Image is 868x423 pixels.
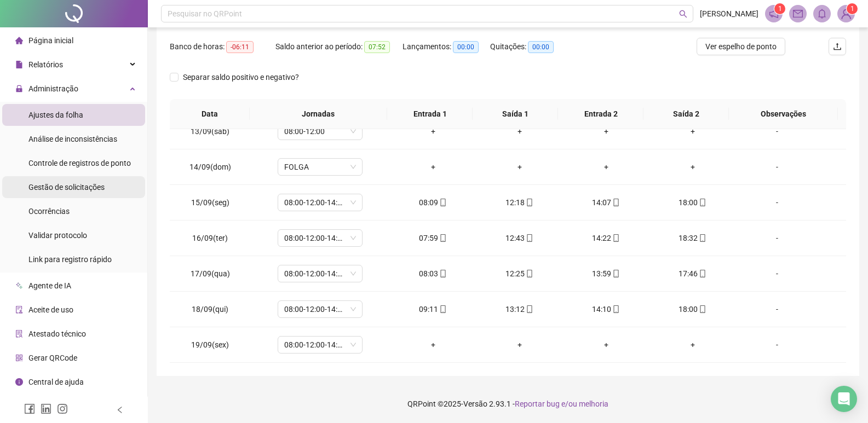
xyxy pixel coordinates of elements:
[485,303,554,315] div: 13:12
[226,41,254,53] span: -06:11
[611,305,620,313] span: mobile
[572,232,641,244] div: 14:22
[403,40,490,53] div: Lançamentos:
[774,3,785,14] sup: 1
[284,265,356,282] span: 08:00-12:00-14:00-18:00
[191,269,230,278] span: 17/09(qua)
[28,111,83,119] span: Ajustes da folha
[525,270,533,277] span: mobile
[698,199,706,206] span: mobile
[24,403,35,414] span: facebook
[611,234,620,242] span: mobile
[572,196,641,208] div: 14:07
[611,199,620,206] span: mobile
[15,354,23,362] span: qrcode
[438,305,447,313] span: mobile
[28,378,84,386] span: Central de ajuda
[485,161,554,173] div: +
[745,125,809,137] div: -
[572,339,641,351] div: +
[438,270,447,277] span: mobile
[611,270,620,277] span: mobile
[191,127,229,136] span: 13/09(sáb)
[745,268,809,280] div: -
[778,5,782,13] span: 1
[170,99,250,129] th: Data
[793,9,803,19] span: mail
[284,194,356,211] span: 08:00-12:00-14:00-18:00
[28,135,117,143] span: Análise de inconsistências
[387,99,473,129] th: Entrada 1
[148,385,868,423] footer: QRPoint © 2025 - 2.93.1 -
[817,9,827,19] span: bell
[698,305,706,313] span: mobile
[838,5,854,22] img: 76871
[698,234,706,242] span: mobile
[572,268,641,280] div: 13:59
[250,99,387,129] th: Jornadas
[473,99,558,129] th: Saída 1
[485,196,554,208] div: 12:18
[850,5,854,13] span: 1
[28,207,70,216] span: Ocorrências
[698,270,706,277] span: mobile
[15,330,23,338] span: solution
[729,99,838,129] th: Observações
[515,399,608,408] span: Reportar bug e/ou melhoria
[831,386,857,412] div: Open Intercom Messenger
[528,41,554,53] span: 00:00
[191,340,229,349] span: 19/09(sex)
[525,305,533,313] span: mobile
[643,99,729,129] th: Saída 2
[170,40,275,53] div: Banco de horas:
[745,161,809,173] div: -
[399,196,468,208] div: 08:09
[15,378,23,386] span: info-circle
[558,99,643,129] th: Entrada 2
[399,339,468,351] div: +
[490,40,574,53] div: Quitações:
[525,199,533,206] span: mobile
[679,10,687,18] span: search
[399,161,468,173] div: +
[28,281,71,290] span: Agente de IA
[57,403,68,414] span: instagram
[189,163,231,171] span: 14/09(dom)
[572,125,641,137] div: +
[284,123,356,140] span: 08:00-12:00
[658,161,727,173] div: +
[453,41,479,53] span: 00:00
[284,230,356,246] span: 08:00-12:00-14:00-18:00
[15,37,23,44] span: home
[525,234,533,242] span: mobile
[399,303,468,315] div: 09:11
[28,305,73,314] span: Aceite de uso
[438,199,447,206] span: mobile
[191,198,229,207] span: 15/09(seg)
[658,196,727,208] div: 18:00
[700,8,758,20] span: [PERSON_NAME]
[364,41,390,53] span: 07:52
[399,125,468,137] div: +
[179,71,303,83] span: Separar saldo positivo e negativo?
[658,268,727,280] div: 17:46
[572,303,641,315] div: 14:10
[192,305,228,314] span: 18/09(qui)
[745,339,809,351] div: -
[28,231,87,240] span: Validar protocolo
[28,60,63,69] span: Relatórios
[28,183,105,192] span: Gestão de solicitações
[658,125,727,137] div: +
[399,268,468,280] div: 08:03
[658,339,727,351] div: +
[738,108,829,120] span: Observações
[485,339,554,351] div: +
[28,36,73,45] span: Página inicial
[275,40,403,53] div: Saldo anterior ao período:
[485,268,554,280] div: 12:25
[28,84,78,93] span: Administração
[658,303,727,315] div: 18:00
[697,38,785,55] button: Ver espelho de ponto
[745,232,809,244] div: -
[658,232,727,244] div: 18:32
